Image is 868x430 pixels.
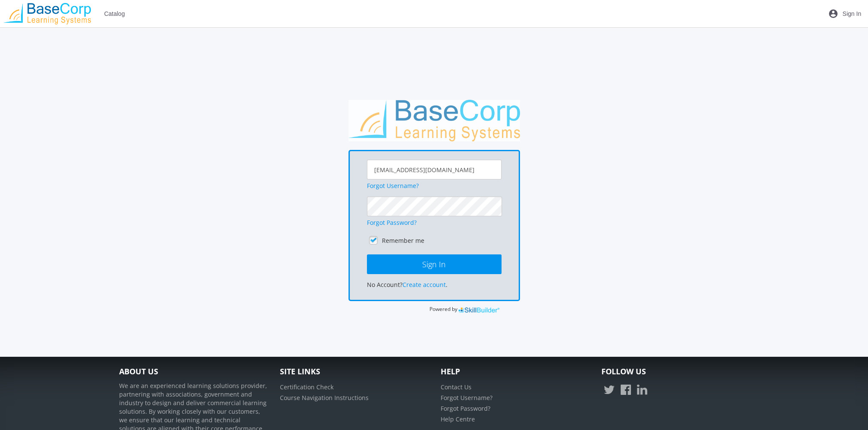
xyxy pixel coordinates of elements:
[367,218,417,227] a: Forgot Password?
[367,281,448,289] span: No Account? .
[601,367,749,376] h4: Follow Us
[441,367,589,376] h4: Help
[429,306,457,313] span: Powered by
[458,305,500,314] img: SkillBuilder
[367,182,419,190] a: Forgot Username?
[441,394,493,402] a: Forgot Username?
[367,160,502,179] input: Username
[104,6,125,21] span: Catalog
[382,236,424,245] label: Remember me
[280,394,369,402] a: Course Navigation Instructions
[367,254,502,274] button: Sign In
[828,9,838,19] mat-icon: account_circle
[119,367,267,376] h4: About Us
[280,383,333,391] a: Certification Check
[402,281,446,289] a: Create account
[280,367,428,376] h4: Site Links
[441,415,475,423] a: Help Centre
[441,383,472,391] a: Contact Us
[441,404,490,412] a: Forgot Password?
[842,6,861,21] span: Sign In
